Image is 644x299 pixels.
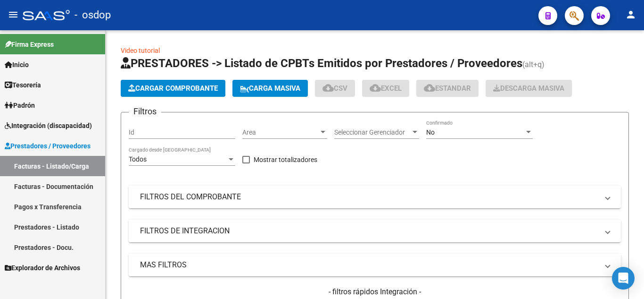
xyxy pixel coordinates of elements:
app-download-masive: Descarga masiva de comprobantes (adjuntos) [486,80,572,97]
span: CSV [322,84,347,93]
span: Estandar [424,84,471,93]
a: Video tutorial [121,47,160,54]
span: Area [242,128,319,137]
span: (alt+q) [522,60,545,69]
span: PRESTADORES -> Listado de CPBTs Emitidos por Prestadores / Proveedores [121,57,522,70]
span: Todos [129,155,147,163]
mat-panel-title: FILTROS DEL COMPROBANTE [140,192,598,202]
button: CSV [315,80,355,97]
span: Carga Masiva [240,84,300,93]
span: Integración (discapacidad) [5,120,92,131]
span: No [426,128,435,136]
mat-expansion-panel-header: FILTROS DEL COMPROBANTE [129,186,621,208]
mat-icon: cloud_download [322,82,334,94]
h4: - filtros rápidos Integración - [129,287,621,297]
span: Seleccionar Gerenciador [334,128,411,137]
mat-panel-title: FILTROS DE INTEGRACION [140,226,598,236]
span: Descarga Masiva [493,84,564,93]
mat-icon: person [625,9,636,20]
button: EXCEL [362,80,409,97]
button: Descarga Masiva [486,80,572,97]
span: Mostrar totalizadores [254,154,317,165]
mat-panel-title: MAS FILTROS [140,260,598,270]
div: Open Intercom Messenger [612,267,635,290]
mat-expansion-panel-header: FILTROS DE INTEGRACION [129,220,621,242]
button: Carga Masiva [232,80,308,97]
span: Padrón [5,100,35,111]
mat-icon: cloud_download [370,82,381,94]
span: Tesorería [5,80,41,90]
mat-icon: cloud_download [424,82,435,94]
mat-icon: menu [8,9,19,20]
span: - osdop [74,5,111,26]
button: Estandar [416,80,479,97]
span: EXCEL [370,84,402,93]
span: Explorador de Archivos [5,263,80,273]
span: Cargar Comprobante [128,84,218,93]
span: Inicio [5,60,29,70]
h3: Filtros [129,105,161,118]
span: Firma Express [5,39,54,50]
span: Prestadores / Proveedores [5,141,91,151]
button: Cargar Comprobante [121,80,225,97]
mat-expansion-panel-header: MAS FILTROS [129,254,621,276]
